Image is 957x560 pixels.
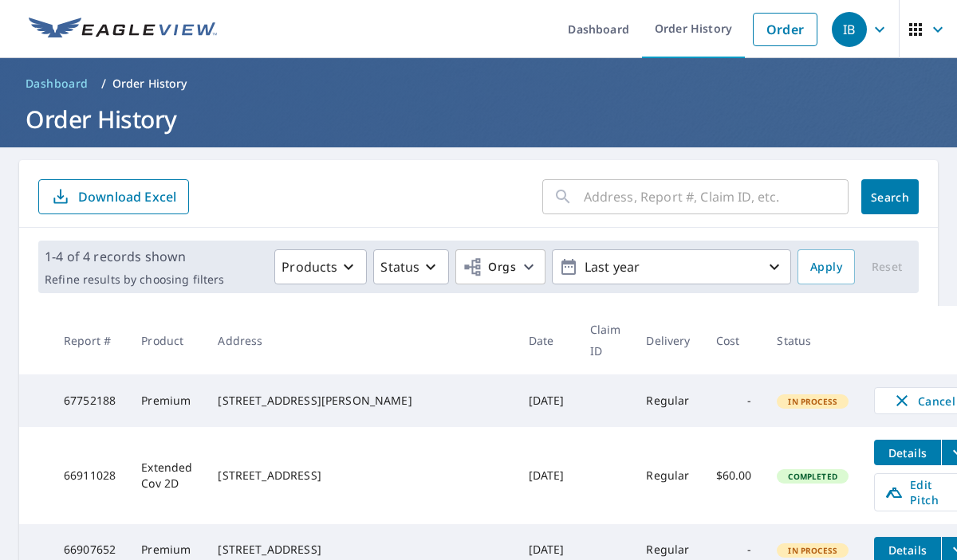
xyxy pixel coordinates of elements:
td: Regular [633,374,703,427]
span: Details [884,445,931,460]
button: Last year [552,249,791,284]
button: Search [861,179,919,214]
td: [DATE] [516,427,577,524]
th: Date [516,306,577,374]
td: $60.00 [703,427,765,524]
th: Report # [51,306,128,374]
span: Completed [778,471,846,482]
p: Last year [578,253,765,281]
h1: Order History [19,103,938,135]
div: [STREET_ADDRESS] [218,542,502,558]
th: Cost [703,306,765,374]
td: Extended Cov 2D [128,427,205,524]
th: Address [205,306,515,374]
p: 1-4 of 4 records shown [45,247,224,266]
img: EV Logo [29,18,217,41]
a: Order [753,13,817,46]
td: 67752188 [51,374,128,427]
button: Download Excel [38,179,189,214]
span: Details [884,542,931,558]
div: [STREET_ADDRESS] [218,468,502,484]
p: Refine results by choosing filters [45,272,224,287]
button: Orgs [455,249,545,284]
span: Apply [810,257,842,277]
span: In Process [778,396,847,407]
span: In Process [778,545,847,556]
td: [DATE] [516,374,577,427]
button: Products [274,249,367,284]
td: - [703,374,765,427]
span: Search [874,190,906,205]
div: [STREET_ADDRESS][PERSON_NAME] [218,393,502,409]
td: Premium [128,374,205,427]
a: Dashboard [19,71,95,96]
th: Status [764,306,861,374]
td: 66911028 [51,427,128,524]
button: detailsBtn-66911028 [874,440,941,465]
th: Delivery [633,306,703,374]
p: Status [380,257,419,276]
span: Dashboard [26,76,89,92]
th: Product [128,306,205,374]
p: Order History [112,76,187,92]
p: Products [282,257,337,276]
button: Status [373,249,449,284]
nav: breadcrumb [19,71,938,96]
input: Address, Report #, Claim ID, etc. [584,174,849,219]
p: Download Excel [78,188,176,206]
span: Cancel [891,391,957,410]
li: / [101,74,106,93]
div: IB [832,12,867,47]
th: Claim ID [577,306,634,374]
span: Orgs [463,257,516,277]
button: Apply [797,249,855,284]
td: Regular [633,427,703,524]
